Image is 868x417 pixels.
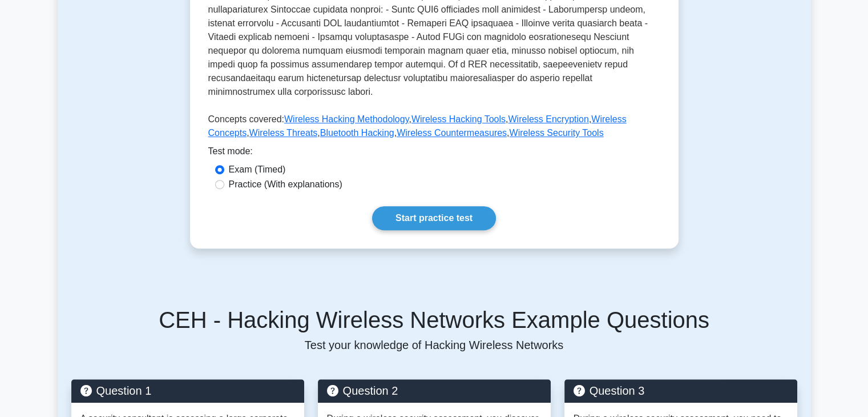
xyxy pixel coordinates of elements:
[327,384,542,398] h5: Question 2
[284,114,409,124] a: Wireless Hacking Methodology
[71,338,797,352] p: Test your knowledge of Hacking Wireless Networks
[249,128,318,138] a: Wireless Threats
[80,384,295,398] h5: Question 1
[229,178,342,191] label: Practice (With explanations)
[411,114,506,124] a: Wireless Hacking Tools
[574,384,788,398] h5: Question 3
[397,128,507,138] a: Wireless Countermeasures
[372,206,496,230] a: Start practice test
[208,145,660,163] div: Test mode:
[509,128,603,138] a: Wireless Security Tools
[320,128,394,138] a: Bluetooth Hacking
[208,113,660,145] p: Concepts covered: , , , , , , ,
[71,306,797,334] h5: CEH - Hacking Wireless Networks Example Questions
[229,163,286,177] label: Exam (Timed)
[508,114,588,124] a: Wireless Encryption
